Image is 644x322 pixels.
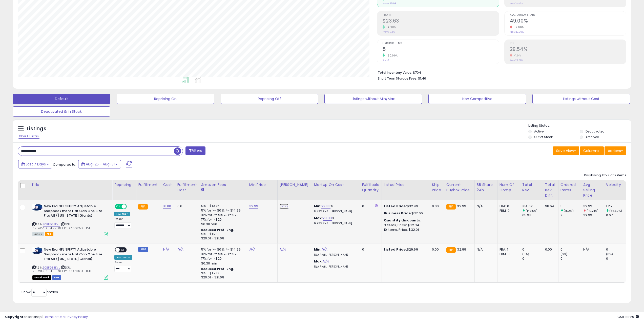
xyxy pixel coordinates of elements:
span: All listings that are currently out of stock and unavailable for purchase on Amazon [32,275,51,280]
label: Archived [586,135,599,139]
p: N/A Profit [PERSON_NAME] [314,253,356,257]
span: Compared to: [53,162,76,167]
span: 32.99 [457,204,466,209]
button: Default [13,94,110,104]
div: 10% for >= $15 & <= $20 [201,252,243,256]
small: (-0.21%) [587,209,598,213]
span: 2025-09-8 22:29 GMT [617,314,639,319]
span: ON [115,204,122,209]
div: 0.00 [545,247,554,252]
div: 32.99 [583,213,604,218]
div: N/A [477,247,493,252]
div: % [314,204,356,213]
button: Save View [553,146,579,155]
a: N/A [177,247,183,252]
a: N/A [321,247,327,252]
div: 0 [362,247,378,252]
div: 6.6 [177,204,195,209]
div: 0 [522,247,543,252]
span: Ordered Items [383,42,499,45]
div: Min Price [249,182,275,187]
b: Max: [314,259,323,264]
div: 0.67 [606,213,627,218]
button: Actions [605,146,626,155]
span: Profit [383,14,499,16]
div: FBM: 0 [500,209,516,213]
p: 14.49% Profit [PERSON_NAME] [314,210,356,213]
div: % [314,216,356,225]
b: Max: [314,216,323,220]
div: $0.30 min [201,222,243,226]
div: Ordered Items [560,182,579,193]
h2: 49.00% [510,18,626,25]
a: N/A [249,247,255,252]
label: Out of Stock [534,135,553,139]
b: Business Price: [384,211,412,216]
button: Columns [580,146,604,155]
p: N/A Profit [PERSON_NAME] [314,265,356,269]
small: FBA [446,204,456,210]
div: 17% for > $20 [201,217,243,222]
div: Low. FBA * [114,212,130,216]
div: 0.00 [432,204,440,209]
b: Reduced Prof. Rng. [201,267,234,271]
div: $32.66 [384,211,426,216]
div: Preset: [114,261,132,272]
div: 0 [560,247,581,252]
label: Deactivated [586,129,605,134]
span: FBM [52,275,61,280]
div: Avg Selling Price [583,182,602,198]
a: N/A [163,247,169,252]
a: 32.99 [249,204,258,209]
small: Prev: $65.98 [383,2,396,5]
div: 5% for >= $0 & <= $14.99 [201,208,243,213]
div: 10 Items, Price: $32.01 [384,228,426,232]
span: $1.46 [418,76,426,81]
div: $10 - $10.76 [201,204,243,208]
h2: $23.63 [383,18,499,25]
a: N/A [323,259,329,264]
span: Show: entries [22,290,58,294]
div: $20.01 - $21.68 [201,236,243,241]
div: $15 - $15.83 [201,232,243,236]
a: 16.00 [163,204,171,209]
b: New Era NFL 9FIFTY Adjustable Snapback mens Hat Cap One Size Fits All ([US_STATE] Giants) [44,247,105,263]
small: (0%) [606,252,613,256]
small: Amazon Fees. [201,187,204,192]
div: Preset: [114,217,132,229]
div: 0 [606,256,627,261]
div: 32.92 [583,204,604,209]
small: Prev: $9.56 [383,30,395,33]
div: ASIN: [32,247,108,279]
a: Privacy Policy [66,314,88,319]
div: 5 [560,204,581,209]
b: Total Inventory Value: [378,70,412,75]
button: Repricing On [117,94,214,104]
div: Num of Comp. [500,182,518,193]
span: OFF [120,248,128,252]
button: Repricing Off [221,94,318,104]
div: 17% for > $20 [201,256,243,261]
small: (149.5%) [526,209,537,213]
th: The percentage added to the cost of goods (COGS) that forms the calculator for Min & Max prices. [312,180,360,200]
li: $704 [378,69,622,75]
div: N/A [583,247,600,252]
h2: 29.54% [510,46,626,53]
small: Prev: 29.88% [510,59,523,62]
small: (0%) [522,252,529,256]
div: 2 [560,213,581,218]
div: 3 Items, Price: $32.34 [384,223,426,228]
span: FBA [45,232,53,236]
span: 32.99 [457,247,466,252]
b: Min: [314,247,322,252]
div: seller snap | | [5,315,88,319]
b: Short Term Storage Fees: [378,76,417,81]
div: $0.30 min [201,261,243,266]
div: Fulfillable Quantity [362,182,380,193]
button: Filters [185,146,205,155]
div: 0 [522,256,543,261]
div: 5% for >= $0 & <= $14.99 [201,247,243,252]
b: Min: [314,204,322,209]
div: Current Buybox Price [446,182,472,193]
img: 41b60OJyNjL._SL40_.jpg [32,247,43,254]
